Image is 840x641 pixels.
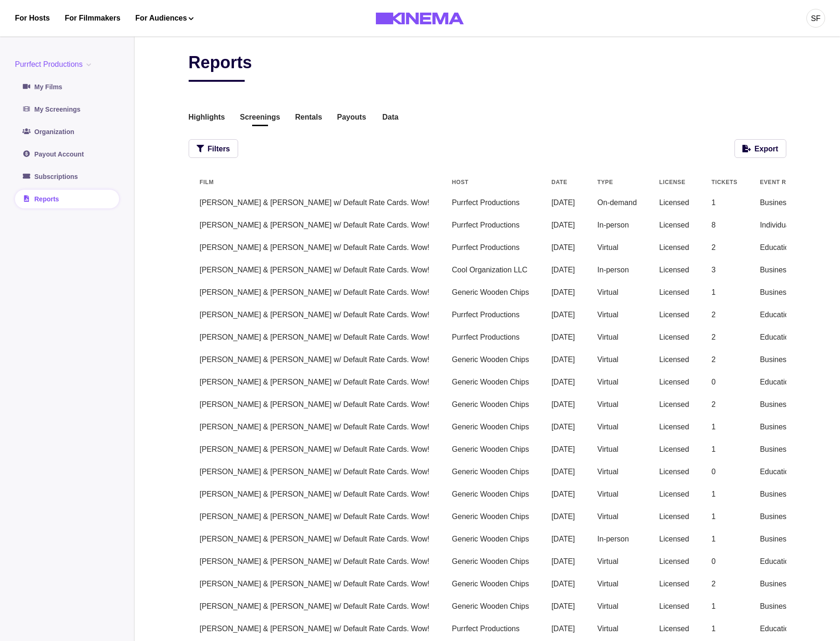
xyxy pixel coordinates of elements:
[700,483,749,506] td: 1
[540,349,586,371] td: [DATE]
[700,528,749,550] td: 1
[441,573,540,595] td: Generic Wooden Chips
[540,573,586,595] td: [DATE]
[15,78,119,96] a: My Films
[648,173,700,192] th: License
[648,371,700,393] td: Licensed
[586,326,648,349] td: Virtual
[700,259,749,281] td: 3
[586,528,648,550] td: In-person
[648,528,700,550] td: Licensed
[65,13,120,24] a: For Filmmakers
[189,393,441,416] td: [PERSON_NAME] & [PERSON_NAME] w/ Default Rate Cards. Wow!
[648,304,700,326] td: Licensed
[441,349,540,371] td: Generic Wooden Chips
[586,416,648,438] td: Virtual
[189,416,441,438] td: [PERSON_NAME] & [PERSON_NAME] w/ Default Rate Cards. Wow!
[648,326,700,349] td: Licensed
[586,214,648,236] td: In-person
[700,595,749,618] td: 1
[540,550,586,573] td: [DATE]
[700,393,749,416] td: 2
[441,595,540,618] td: Generic Wooden Chips
[540,528,586,550] td: [DATE]
[700,618,749,640] td: 1
[700,192,749,214] td: 1
[540,393,586,416] td: [DATE]
[540,506,586,528] td: [DATE]
[586,349,648,371] td: Virtual
[648,416,700,438] td: Licensed
[441,371,540,393] td: Generic Wooden Chips
[189,281,441,304] td: [PERSON_NAME] & [PERSON_NAME] w/ Default Rate Cards. Wow!
[648,506,700,528] td: Licensed
[15,59,95,70] button: Purrfect Productions
[586,461,648,483] td: Virtual
[648,438,700,461] td: Licensed
[540,371,586,393] td: [DATE]
[189,173,441,192] th: Film
[295,112,322,124] button: Rentals
[648,349,700,371] td: Licensed
[441,281,540,304] td: Generic Wooden Chips
[540,259,586,281] td: [DATE]
[441,506,540,528] td: Generic Wooden Chips
[586,550,648,573] td: Virtual
[648,214,700,236] td: Licensed
[648,393,700,416] td: Licensed
[189,550,441,573] td: [PERSON_NAME] & [PERSON_NAME] w/ Default Rate Cards. Wow!
[189,259,441,281] td: [PERSON_NAME] & [PERSON_NAME] w/ Default Rate Cards. Wow!
[441,304,540,326] td: Purrfect Productions
[441,528,540,550] td: Generic Wooden Chips
[700,236,749,259] td: 2
[441,550,540,573] td: Generic Wooden Chips
[648,281,700,304] td: Licensed
[700,506,749,528] td: 1
[189,304,441,326] td: [PERSON_NAME] & [PERSON_NAME] w/ Default Rate Cards. Wow!
[586,192,648,214] td: On-demand
[811,13,820,24] div: SF
[540,483,586,506] td: [DATE]
[648,550,700,573] td: Licensed
[700,326,749,349] td: 2
[700,371,749,393] td: 0
[15,190,119,208] a: Reports
[540,618,586,640] td: [DATE]
[189,371,441,393] td: [PERSON_NAME] & [PERSON_NAME] w/ Default Rate Cards. Wow!
[540,281,586,304] td: [DATE]
[586,438,648,461] td: Virtual
[441,438,540,461] td: Generic Wooden Chips
[540,236,586,259] td: [DATE]
[240,112,280,124] button: Screenings
[700,416,749,438] td: 1
[189,483,441,506] td: [PERSON_NAME] & [PERSON_NAME] w/ Default Rate Cards. Wow!
[700,438,749,461] td: 1
[586,393,648,416] td: Virtual
[700,281,749,304] td: 1
[540,326,586,349] td: [DATE]
[441,259,540,281] td: Cool Organization LLC
[586,281,648,304] td: Virtual
[540,304,586,326] td: [DATE]
[189,506,441,528] td: [PERSON_NAME] & [PERSON_NAME] w/ Default Rate Cards. Wow!
[189,595,441,618] td: [PERSON_NAME] & [PERSON_NAME] w/ Default Rate Cards. Wow!
[441,326,540,349] td: Purrfect Productions
[189,573,441,595] td: [PERSON_NAME] & [PERSON_NAME] w/ Default Rate Cards. Wow!
[648,573,700,595] td: Licensed
[540,438,586,461] td: [DATE]
[540,173,586,192] th: Date
[648,595,700,618] td: Licensed
[441,393,540,416] td: Generic Wooden Chips
[586,304,648,326] td: Virtual
[189,112,225,124] button: Highlights
[441,618,540,640] td: Purrfect Productions
[189,618,441,640] td: [PERSON_NAME] & [PERSON_NAME] w/ Default Rate Cards. Wow!
[189,349,441,371] td: [PERSON_NAME] & [PERSON_NAME] w/ Default Rate Cards. Wow!
[648,483,700,506] td: Licensed
[189,326,441,349] td: [PERSON_NAME] & [PERSON_NAME] w/ Default Rate Cards. Wow!
[700,214,749,236] td: 8
[441,214,540,236] td: Purrfect Productions
[441,483,540,506] td: Generic Wooden Chips
[648,259,700,281] td: Licensed
[586,173,648,192] th: Type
